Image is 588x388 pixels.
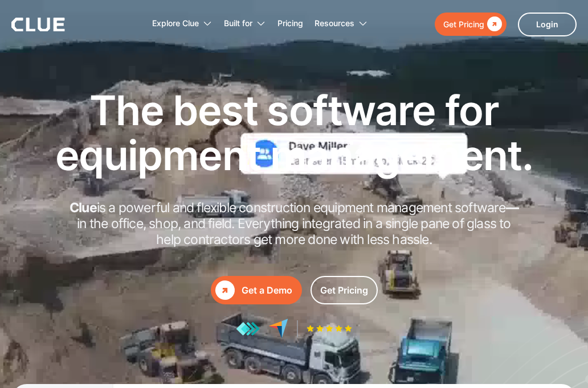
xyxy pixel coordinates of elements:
[518,13,577,36] a: Login
[320,283,368,298] div: Get Pricing
[224,6,252,42] div: Built for
[236,321,260,336] img: reviews at getapp
[215,280,235,300] div: 
[38,88,550,178] h1: The best software for equipment management.
[307,325,352,332] img: Five-star rating icon
[311,276,378,304] a: Get Pricing
[242,283,292,298] div: Get a Demo
[435,13,507,36] a: Get Pricing
[268,319,288,339] img: reviews at capterra
[66,200,522,247] h2: is a powerful and flexible construction equipment management software in the office, shop, and fi...
[506,200,518,216] strong: —
[443,17,484,31] div: Get Pricing
[277,6,303,42] a: Pricing
[484,17,502,31] div: 
[315,6,354,42] div: Resources
[152,6,199,42] div: Explore Clue
[211,276,302,304] a: Get a Demo
[70,200,97,216] strong: Clue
